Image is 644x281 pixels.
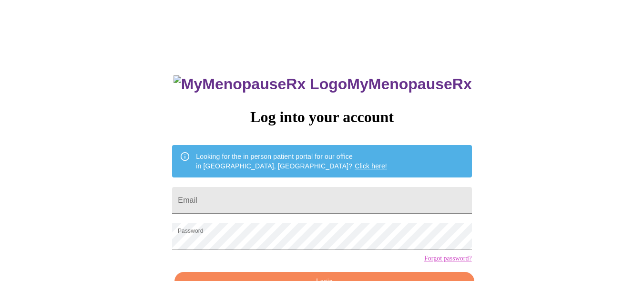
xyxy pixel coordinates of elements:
[355,162,387,170] a: Click here!
[174,75,347,93] img: MyMenopauseRx Logo
[172,108,471,126] h3: Log into your account
[174,75,472,93] h3: MyMenopauseRx
[196,148,387,175] div: Looking for the in person patient portal for our office in [GEOGRAPHIC_DATA], [GEOGRAPHIC_DATA]?
[424,255,472,262] a: Forgot password?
